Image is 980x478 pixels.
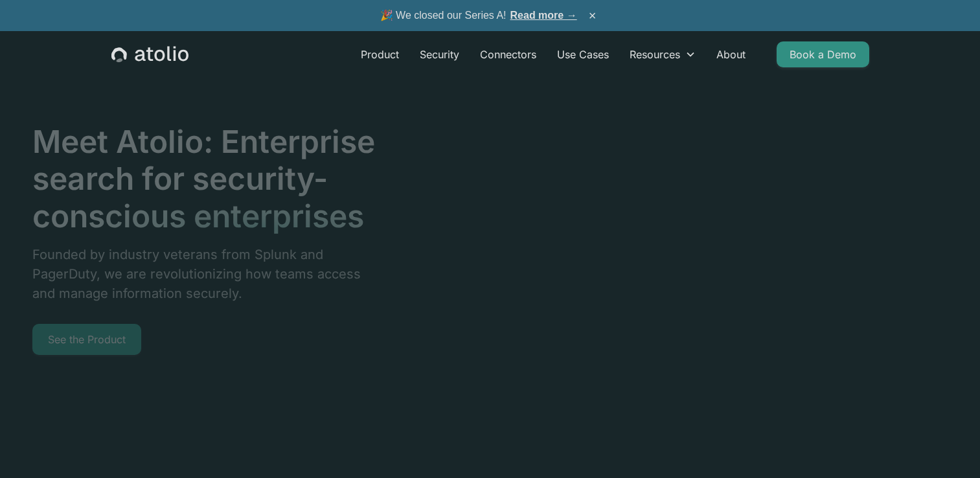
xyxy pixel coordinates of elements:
p: Founded by industry veterans from Splunk and PagerDuty, we are revolutionizing how teams access a... [32,245,377,303]
a: Book a Demo [777,41,869,67]
a: Read more → [510,10,577,21]
a: Security [409,41,470,67]
span: 🎉 We closed our Series A! [380,8,577,23]
a: Connectors [470,41,547,67]
h1: Meet Atolio: Enterprise search for security-conscious enterprises [32,123,377,235]
div: Resources [619,41,706,67]
button: × [585,8,600,23]
a: Use Cases [547,41,619,67]
div: Resources [630,47,680,62]
a: About [706,41,756,67]
a: Product [350,41,409,67]
a: See the Product [32,324,141,355]
a: home [111,46,188,63]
